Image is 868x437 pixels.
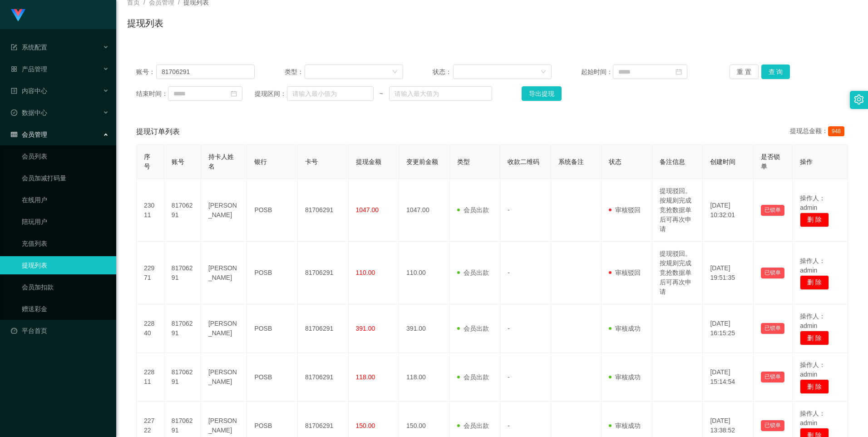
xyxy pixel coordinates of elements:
td: 提现驳回。按规则完成竞抢数据单后可再次申请 [652,242,703,304]
span: 操作人：admin [800,361,825,378]
div: 提现总金额： [790,126,848,137]
i: 图标: down [541,69,546,75]
td: [PERSON_NAME] [201,353,247,402]
span: 审核成功 [609,373,641,381]
span: 持卡人姓名 [208,153,234,170]
span: - [508,422,510,429]
span: 状态： [433,67,453,77]
span: 银行 [254,158,267,165]
span: 操作 [800,158,813,165]
td: [DATE] 10:32:01 [703,179,754,242]
a: 会员加扣款 [22,278,109,296]
td: 提现驳回。按规则完成竞抢数据单后可再次申请 [652,179,703,242]
td: 1047.00 [399,179,450,242]
button: 已锁单 [761,323,784,334]
i: 图标: table [11,131,17,138]
span: 会员出款 [457,422,489,429]
span: 提现区间： [255,89,286,99]
input: 请输入最大值为 [389,86,492,101]
td: [DATE] 16:15:25 [703,304,754,353]
span: - [508,269,510,276]
button: 已锁单 [761,268,784,278]
td: 22971 [137,242,164,304]
h1: 提现列表 [127,16,163,30]
span: - [508,325,510,332]
button: 已锁单 [761,205,784,216]
span: 会员管理 [11,131,47,138]
span: 账号 [172,158,184,165]
span: 序号 [144,153,150,170]
span: 内容中心 [11,87,47,94]
span: 操作人：admin [800,313,825,329]
i: 图标: check-circle-o [11,109,17,116]
span: 备注信息 [660,158,685,165]
td: [PERSON_NAME] [201,242,247,304]
span: 948 [828,126,844,136]
span: 系统备注 [558,158,584,165]
span: 变更前金额 [406,158,438,165]
span: 类型 [457,158,470,165]
button: 已锁单 [761,420,784,431]
button: 查 询 [761,65,790,79]
td: 81706291 [164,353,201,402]
span: 产品管理 [11,65,47,73]
span: 审核成功 [609,422,641,429]
td: POSB [247,353,298,402]
span: 会员出款 [457,206,489,214]
span: 150.00 [356,422,375,429]
td: 22840 [137,304,164,353]
span: 审核成功 [609,325,641,332]
td: 81706291 [164,179,201,242]
td: 81706291 [298,179,349,242]
a: 在线用户 [22,191,109,209]
span: ~ [374,89,389,99]
a: 会员加减打码量 [22,169,109,187]
span: 审核驳回 [609,206,641,214]
i: 图标: form [11,44,17,50]
a: 陪玩用户 [22,213,109,231]
span: 会员出款 [457,269,489,276]
span: 是否锁单 [761,153,780,170]
a: 充值列表 [22,234,109,253]
a: 图标: dashboard平台首页 [11,322,109,340]
span: 状态 [609,158,621,165]
span: 创建时间 [710,158,735,165]
span: 结束时间： [136,89,168,99]
span: 391.00 [356,325,375,332]
span: 会员出款 [457,373,489,381]
a: 会员列表 [22,147,109,165]
td: 391.00 [399,304,450,353]
span: 操作人：admin [800,194,825,211]
i: 图标: setting [854,94,864,104]
span: - [508,373,510,381]
td: [PERSON_NAME] [201,304,247,353]
i: 图标: calendar [231,90,237,97]
td: 22811 [137,353,164,402]
td: 81706291 [298,353,349,402]
span: 操作人：admin [800,410,825,427]
a: 提现列表 [22,256,109,274]
i: 图标: appstore-o [11,66,17,72]
button: 删 除 [800,331,829,345]
img: logo.9652507e.png [11,9,25,22]
td: 23011 [137,179,164,242]
a: 赠送彩金 [22,300,109,318]
span: 类型： [285,67,305,77]
td: [PERSON_NAME] [201,179,247,242]
span: 118.00 [356,373,375,381]
button: 导出提现 [522,86,562,101]
button: 重 置 [730,65,759,79]
span: 审核驳回 [609,269,641,276]
span: 提现金额 [356,158,381,165]
span: 起始时间： [581,67,613,77]
span: 提现订单列表 [136,126,180,137]
input: 请输入最小值为 [287,86,374,101]
span: 系统配置 [11,44,47,51]
button: 删 除 [800,275,829,290]
span: 收款二维码 [508,158,539,165]
span: 数据中心 [11,109,47,116]
button: 已锁单 [761,372,784,382]
td: [DATE] 19:51:35 [703,242,754,304]
td: POSB [247,242,298,304]
td: 81706291 [298,242,349,304]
